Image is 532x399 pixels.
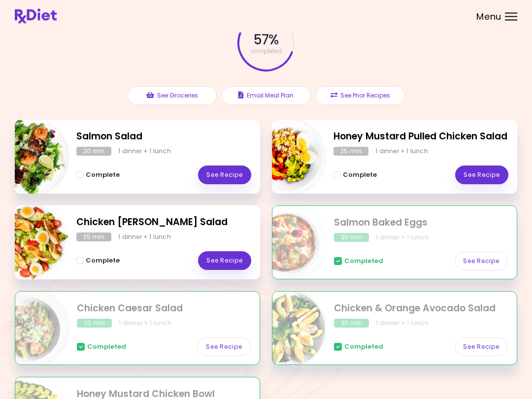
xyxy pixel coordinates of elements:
[128,87,217,105] button: See Groceries
[375,147,428,156] div: 1 dinner + 1 lunch
[334,216,508,231] h2: Salmon Baked Eggs
[76,233,111,242] div: 25 min
[76,147,111,156] div: 20 min
[455,166,508,185] a: See Recipe - Honey Mustard Pulled Chicken Salad
[333,169,377,181] button: Complete - Honey Mustard Pulled Chicken Salad
[118,147,171,156] div: 1 dinner + 1 lunch
[87,343,126,351] span: Completed
[254,32,278,49] span: 57 %
[333,130,508,144] h2: Honey Mustard Pulled Chicken Salad
[76,169,120,181] button: Complete - Salmon Salad
[245,202,327,284] img: Info - Salmon Baked Eggs
[455,338,508,357] a: See Recipe - Chicken & Orange Avocado Salad
[376,233,429,242] div: 1 dinner + 1 lunch
[251,49,282,55] span: completed
[334,302,508,316] h2: Chicken & Orange Avocado Salad
[76,216,251,230] h2: Chicken Cobb Salad
[222,87,311,105] button: Email Meal Plan
[198,338,251,357] a: See Recipe - Chicken Caesar Salad
[343,171,377,179] span: Complete
[334,233,369,242] div: 30 min
[76,255,120,267] button: Complete - Chicken Cobb Salad
[455,252,508,271] a: See Recipe - Salmon Baked Eggs
[77,319,112,328] div: 20 min
[333,147,368,156] div: 25 min
[344,258,383,266] span: Completed
[245,288,327,370] img: Info - Chicken & Orange Avocado Salad
[376,319,429,328] div: 1 dinner + 1 lunch
[15,9,57,24] img: RxDiet
[86,257,120,265] span: Complete
[245,116,327,198] img: Info - Honey Mustard Pulled Chicken Salad
[119,319,171,328] div: 1 dinner + 1 lunch
[198,252,251,270] a: See Recipe - Chicken Cobb Salad
[334,319,369,328] div: 30 min
[476,12,501,21] span: Menu
[76,130,251,144] h2: Salmon Salad
[198,166,251,185] a: See Recipe - Salmon Salad
[86,171,120,179] span: Complete
[316,87,405,105] button: See Prior Recipes
[77,302,251,316] h2: Chicken Caesar Salad
[344,343,383,351] span: Completed
[118,233,171,242] div: 1 dinner + 1 lunch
